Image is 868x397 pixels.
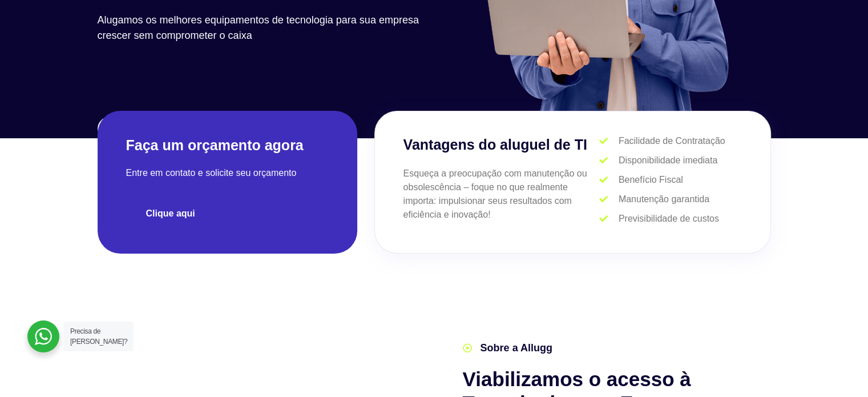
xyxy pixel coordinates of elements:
[616,212,719,226] span: Previsibilidade de custos
[126,199,215,228] a: Clique aqui
[478,340,552,356] span: Sobre a Allugg
[403,167,600,222] p: Esqueça a preocupação com manutenção ou obsolescência – foque no que realmente importa: impulsion...
[811,342,868,397] iframe: Chat Widget
[70,327,127,346] span: Precisa de [PERSON_NAME]?
[616,154,717,167] span: Disponibilidade imediata
[616,193,709,206] span: Manutenção garantida
[126,166,329,180] p: Entre em contato e solicite seu orçamento
[146,209,195,218] span: Clique aqui
[811,342,868,397] div: Widget de chat
[616,134,725,148] span: Facilidade de Contratação
[98,13,429,43] p: Alugamos os melhores equipamentos de tecnologia para sua empresa crescer sem comprometer o caixa
[403,134,600,156] h3: Vantagens do aluguel de TI
[616,173,683,187] span: Benefício Fiscal
[126,136,329,155] h2: Faça um orçamento agora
